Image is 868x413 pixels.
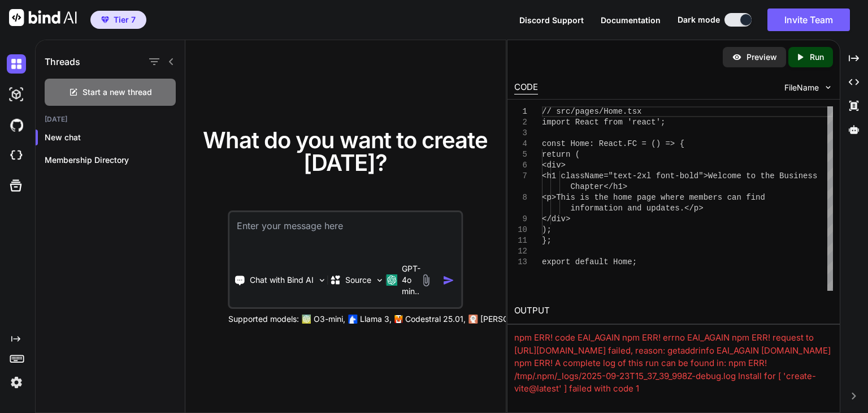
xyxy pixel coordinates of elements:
span: Discord Support [519,15,584,25]
button: Documentation [601,14,661,26]
span: ind [751,193,765,202]
h2: [DATE] [36,115,185,124]
img: GPT-4o mini [386,274,397,286]
p: Chat with Bind AI [250,274,314,286]
p: GPT-4o min.. [402,263,420,297]
div: 10 [514,225,527,235]
p: Supported models: [228,313,299,325]
div: 12 [514,246,527,257]
img: Mistral-AI [395,315,403,323]
span: <h1 className="text-2xl font-bold">Welcome t [542,171,751,180]
img: darkAi-studio [7,85,26,104]
button: Invite Team [767,8,850,31]
span: Chapter</h1> [571,182,628,191]
img: preview [732,52,742,62]
img: Pick Tools [317,276,327,285]
span: What do you want to create [DATE]? [203,126,488,177]
h1: Threads [45,55,80,68]
p: Codestral 25.01, [405,313,466,325]
img: Pick Models [375,276,384,285]
div: 9 [514,214,527,225]
img: darkChat [7,54,26,74]
img: attachment [420,274,433,287]
div: npm ERR! code EAI_AGAIN npm ERR! errno EAI_AGAIN npm ERR! request to [URL][DOMAIN_NAME] failed, r... [514,332,833,395]
div: 8 [514,192,527,203]
p: O3-mini, [314,313,345,325]
img: Llama2 [349,315,358,324]
img: claude [469,315,478,324]
p: New chat [45,132,185,143]
p: Run [810,51,824,63]
p: Preview [747,51,777,63]
button: Discord Support [519,14,584,26]
div: CODE [514,81,538,94]
img: chevron down [823,83,833,92]
div: 4 [514,139,527,149]
div: 11 [514,235,527,246]
div: 2 [514,117,527,128]
img: settings [7,373,26,392]
div: 13 [514,257,527,268]
h2: OUTPUT [507,298,840,324]
div: 7 [514,171,527,182]
img: githubDark [7,115,26,135]
span: <div> [542,161,566,170]
span: Documentation [601,15,661,25]
img: GPT-4 [302,315,311,324]
img: cloudideIcon [7,146,26,165]
span: information and updates.</p> [571,204,704,213]
div: 6 [514,160,527,171]
span: const Home: React.FC = () => { [542,139,684,148]
img: Bind AI [9,9,77,26]
button: premiumTier 7 [90,11,146,29]
span: </div> [542,214,570,223]
span: ); [542,225,552,234]
div: 1 [514,106,527,117]
span: <p>This is the home page where members can f [542,193,751,202]
img: premium [101,16,109,23]
img: icon [442,274,454,286]
span: Start a new thread [83,87,152,98]
span: import React from 'react'; [542,118,665,127]
span: Tier 7 [114,14,136,25]
span: o the Business [751,171,818,180]
span: }; [542,236,552,245]
span: Dark mode [678,14,720,25]
span: FileName [784,82,819,93]
span: // src/pages/Home.tsx [542,107,641,116]
p: [PERSON_NAME] 3.7 Sonnet, [480,313,590,325]
p: Source [345,274,371,286]
div: 3 [514,128,527,139]
p: Membership Directory [45,154,185,166]
span: return ( [542,150,580,159]
div: 5 [514,149,527,160]
p: Llama 3, [360,313,392,325]
span: export default Home; [542,257,637,266]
